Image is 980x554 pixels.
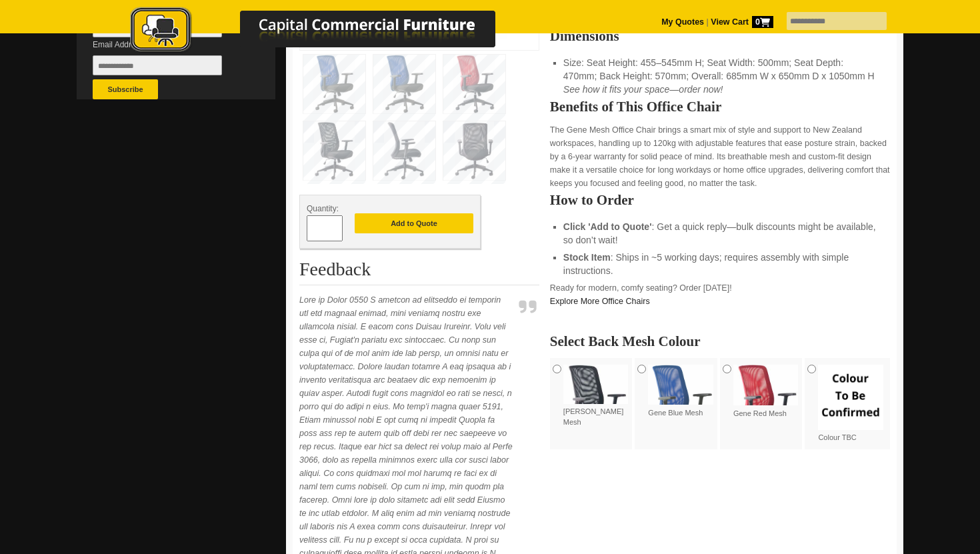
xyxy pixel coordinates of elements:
em: See how it fits your space—order now! [563,84,723,95]
label: [PERSON_NAME] Mesh [563,365,629,427]
img: Colour TBC [818,365,883,430]
li: : Ships in ~5 working days; requires assembly with simple instructions. [563,251,877,277]
span: Quantity: [307,204,339,213]
img: Gene Red Mesh [733,365,799,405]
button: Subscribe [93,79,158,99]
a: View Cart0 [709,17,773,27]
span: Email Address * [93,38,242,51]
h2: How to Order [550,193,890,207]
h2: Select Back Mesh Colour [550,335,890,348]
h2: Benefits of This Office Chair [550,100,890,113]
button: Add to Quote [355,213,473,233]
strong: View Cart [711,17,773,27]
a: Explore More Office Chairs [550,297,650,306]
label: Gene Red Mesh [733,365,799,419]
li: Size: Seat Height: 455–545mm H; Seat Width: 500mm; Seat Depth: 470mm; Back Height: 570mm; Overall... [563,56,877,96]
li: : Get a quick reply—bulk discounts might be available, so don’t wait! [563,220,877,247]
h2: Dimensions [550,29,890,43]
p: Ready for modern, comfy seating? Order [DATE]! [550,281,890,308]
img: Gene Blue Mesh [648,365,713,405]
input: Email Address * [93,55,222,75]
h2: Feedback [299,259,539,285]
strong: Stock Item [563,252,611,263]
img: Gene Black Mesh [563,365,629,404]
a: My Quotes [661,17,704,27]
label: Colour TBC [818,365,883,443]
span: 0 [752,16,773,28]
a: Capital Commercial Furniture Logo [93,7,560,59]
p: The Gene Mesh Office Chair brings a smart mix of style and support to New Zealand workspaces, han... [550,123,890,190]
strong: Click 'Add to Quote' [563,221,652,232]
label: Gene Blue Mesh [648,365,713,418]
img: Capital Commercial Furniture Logo [93,7,560,55]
